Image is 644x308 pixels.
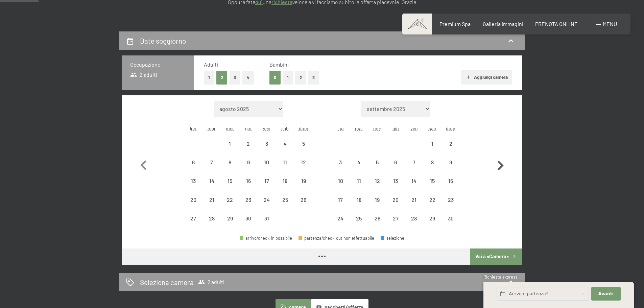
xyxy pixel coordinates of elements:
div: arrivo/check-in non effettuabile [202,209,221,228]
div: Fri Nov 28 2025 [405,209,423,228]
div: arrivo/check-in non effettuabile [386,209,405,228]
div: arrivo/check-in non effettuabile [368,153,386,171]
div: Thu Oct 16 2025 [239,172,258,190]
div: 9 [240,160,257,176]
div: arrivo/check-in non effettuabile [294,153,312,171]
a: Premium Spa [439,21,471,27]
button: Vai a «Camera» [470,248,522,265]
div: 25 [351,216,367,233]
div: arrivo/check-in non effettuabile [239,153,258,171]
button: 4 [242,71,254,85]
div: Mon Oct 27 2025 [184,209,202,228]
div: partenza/check-out non effettuabile [299,236,374,240]
div: arrivo/check-in non effettuabile [221,172,239,190]
div: arrivo/check-in non effettuabile [221,209,239,228]
div: Sun Nov 09 2025 [442,153,460,171]
span: Adulti [204,61,218,68]
div: Wed Oct 22 2025 [221,190,239,209]
div: 27 [387,216,404,233]
button: 1 [204,71,214,85]
div: 1 [424,141,441,158]
div: arrivo/check-in possibile [240,236,292,240]
div: 6 [185,160,202,176]
abbr: lunedì [190,125,196,131]
div: arrivo/check-in non effettuabile [258,190,276,209]
div: Sun Oct 12 2025 [294,153,312,171]
div: arrivo/check-in non effettuabile [276,153,294,171]
abbr: lunedì [337,125,344,131]
div: Thu Nov 06 2025 [386,153,405,171]
div: 18 [277,178,293,195]
div: arrivo/check-in non effettuabile [221,135,239,153]
span: Avanti [598,291,614,297]
div: arrivo/check-in non effettuabile [423,135,442,153]
abbr: giovedì [245,125,252,131]
div: 24 [258,197,275,214]
button: Mese precedente [134,101,153,228]
abbr: mercoledì [373,125,381,131]
h3: Occupazione [130,61,186,68]
div: Wed Nov 12 2025 [368,172,386,190]
div: 5 [295,141,312,158]
div: 2 [240,141,257,158]
div: arrivo/check-in non effettuabile [276,135,294,153]
div: Sat Oct 11 2025 [276,153,294,171]
div: Fri Oct 10 2025 [258,153,276,171]
button: 2 [295,71,306,85]
div: 30 [240,216,257,233]
div: 29 [424,216,441,233]
div: arrivo/check-in non effettuabile [350,153,368,171]
div: 31 [258,216,275,233]
div: Thu Oct 09 2025 [239,153,258,171]
div: Fri Oct 03 2025 [258,135,276,153]
div: arrivo/check-in non effettuabile [405,209,423,228]
div: 3 [332,160,349,176]
div: 11 [277,160,293,176]
div: Wed Oct 15 2025 [221,172,239,190]
div: 4 [277,141,293,158]
div: arrivo/check-in non effettuabile [423,153,442,171]
div: Tue Oct 28 2025 [202,209,221,228]
div: 7 [203,160,220,176]
div: 24 [332,216,349,233]
div: Wed Oct 08 2025 [221,153,239,171]
div: Sun Nov 16 2025 [442,172,460,190]
div: arrivo/check-in non effettuabile [386,172,405,190]
div: Mon Nov 03 2025 [331,153,350,171]
abbr: sabato [281,125,289,131]
div: 17 [258,178,275,195]
div: arrivo/check-in non effettuabile [258,153,276,171]
div: Thu Oct 23 2025 [239,190,258,209]
a: PRENOTA ONLINE [535,21,578,27]
div: arrivo/check-in non effettuabile [423,209,442,228]
div: arrivo/check-in non effettuabile [258,172,276,190]
div: 23 [240,197,257,214]
span: Richiesta express [483,274,517,280]
div: arrivo/check-in non effettuabile [423,190,442,209]
div: arrivo/check-in non effettuabile [294,172,312,190]
div: Sun Nov 23 2025 [442,190,460,209]
div: Sun Nov 30 2025 [442,209,460,228]
div: Thu Nov 13 2025 [386,172,405,190]
button: 3 [308,71,319,85]
abbr: giovedì [392,125,399,131]
div: Wed Nov 26 2025 [368,209,386,228]
div: 28 [203,216,220,233]
abbr: sabato [429,125,436,131]
div: 26 [369,216,386,233]
div: arrivo/check-in non effettuabile [184,172,202,190]
div: arrivo/check-in non effettuabile [386,190,405,209]
div: arrivo/check-in non effettuabile [258,209,276,228]
div: 20 [387,197,404,214]
div: arrivo/check-in non effettuabile [276,190,294,209]
div: arrivo/check-in non effettuabile [405,172,423,190]
div: arrivo/check-in non effettuabile [184,209,202,228]
div: Tue Oct 07 2025 [202,153,221,171]
div: 16 [240,178,257,195]
div: Mon Nov 10 2025 [331,172,350,190]
div: 6 [387,160,404,176]
div: 14 [203,178,220,195]
div: arrivo/check-in non effettuabile [368,209,386,228]
div: arrivo/check-in non effettuabile [405,153,423,171]
abbr: martedì [208,125,216,131]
